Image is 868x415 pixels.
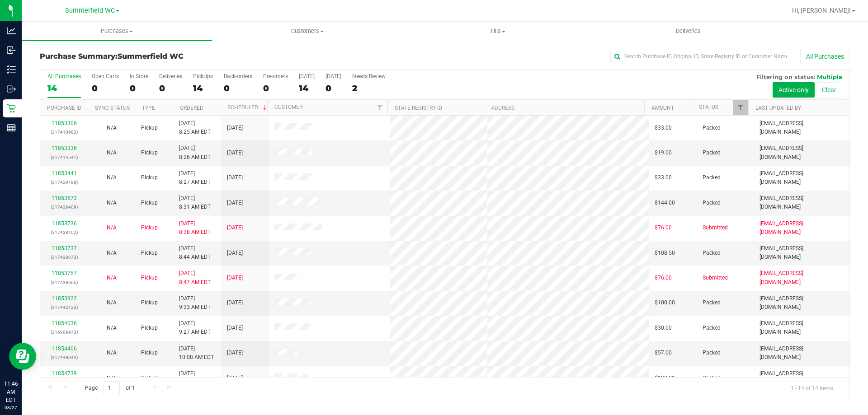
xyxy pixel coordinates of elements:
span: Packed [703,149,721,157]
span: Not Applicable [107,325,117,331]
span: [DATE] 9:33 AM EDT [179,294,211,312]
inline-svg: Retail [7,104,16,113]
span: Not Applicable [107,174,117,181]
a: Deliveries [593,22,783,41]
span: Pickup [141,298,158,307]
span: Packed [703,298,721,307]
inline-svg: Inventory [7,65,16,74]
button: N/A [107,224,117,232]
span: Filtering on status: [756,73,815,80]
span: Not Applicable [107,224,117,231]
div: Needs Review [352,73,386,79]
span: [EMAIL_ADDRESS][DOMAIN_NAME] [759,169,844,187]
span: $76.00 [655,224,672,232]
span: Packed [703,349,721,357]
a: 11853736 [52,220,77,227]
span: Packed [703,124,721,132]
p: (317410982) [46,128,82,136]
span: [DATE] [227,274,243,282]
div: Back-orders [224,73,252,79]
span: Not Applicable [107,350,117,356]
button: N/A [107,124,117,132]
span: [EMAIL_ADDRESS][DOMAIN_NAME] [759,144,844,161]
span: [DATE] 8:27 AM EDT [179,169,211,187]
span: Pickup [141,249,158,257]
span: [DATE] [227,349,243,357]
a: Filter [373,100,387,115]
div: [DATE] [325,73,341,79]
span: [DATE] [227,199,243,207]
div: 0 [224,83,252,93]
p: (317438073) [46,253,82,261]
span: [DATE] 8:44 AM EDT [179,244,211,261]
div: Pre-orders [263,73,288,79]
span: [DATE] 8:25 AM EDT [179,119,211,136]
span: [DATE] [227,249,243,257]
a: 11853922 [52,295,77,302]
span: [DATE] [227,298,243,307]
span: [EMAIL_ADDRESS][DOMAIN_NAME] [759,319,844,336]
span: Pickup [141,149,158,157]
a: Amount [651,105,674,111]
span: Deliveries [664,27,713,35]
span: $100.00 [655,374,675,382]
button: N/A [107,324,117,332]
h3: Purchase Summary: [40,52,310,61]
span: Summerfield WC [65,7,115,14]
iframe: Resource center [9,343,36,370]
div: 0 [263,83,288,93]
inline-svg: Analytics [7,26,16,35]
a: Customers [212,22,402,41]
a: 11853441 [52,170,77,177]
button: N/A [107,149,117,157]
span: Packed [703,374,721,382]
p: 11:46 AM EDT [4,380,18,404]
span: Submitted [703,274,728,282]
span: Summerfield WC [118,52,184,61]
span: Page of 1 [77,381,142,395]
span: [EMAIL_ADDRESS][DOMAIN_NAME] [759,244,844,261]
span: Tills [403,27,592,35]
span: [DATE] 10:08 AM EDT [179,345,214,362]
button: N/A [107,374,117,382]
p: (317436409) [46,203,82,211]
span: Pickup [141,274,158,282]
a: 11854739 [52,370,77,377]
span: $19.00 [655,149,672,157]
p: (317448049) [46,353,82,362]
a: 11853757 [52,270,77,276]
span: Not Applicable [107,375,117,381]
a: 11854036 [52,320,77,326]
span: [DATE] [227,324,243,332]
span: Packed [703,173,721,182]
span: $33.00 [655,124,672,132]
div: 14 [193,83,213,93]
div: 2 [352,83,386,93]
span: [DATE] 9:27 AM EDT [179,319,211,336]
inline-svg: Reports [7,123,16,132]
a: Customer [274,104,302,110]
button: N/A [107,249,117,257]
a: State Registry ID [395,105,442,111]
p: (316906473) [46,328,82,336]
span: [EMAIL_ADDRESS][DOMAIN_NAME] [759,194,844,211]
div: Open Carts [92,73,119,79]
span: [DATE] 8:26 AM EDT [179,144,211,161]
span: Packed [703,324,721,332]
a: Sync Status [95,105,130,111]
span: Packed [703,199,721,207]
button: N/A [107,349,117,357]
div: 0 [325,83,341,93]
p: 08/27 [4,404,18,411]
span: [EMAIL_ADDRESS][DOMAIN_NAME] [759,369,844,387]
span: Customers [212,27,402,35]
button: Active only [773,82,815,98]
span: [DATE] [227,374,243,382]
span: Hi, [PERSON_NAME]! [792,7,851,14]
span: [EMAIL_ADDRESS][DOMAIN_NAME] [759,119,844,136]
span: Submitted [703,224,728,232]
span: $57.00 [655,349,672,357]
span: $33.00 [655,173,672,182]
p: (317438102) [46,228,82,237]
a: Filter [733,100,748,115]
